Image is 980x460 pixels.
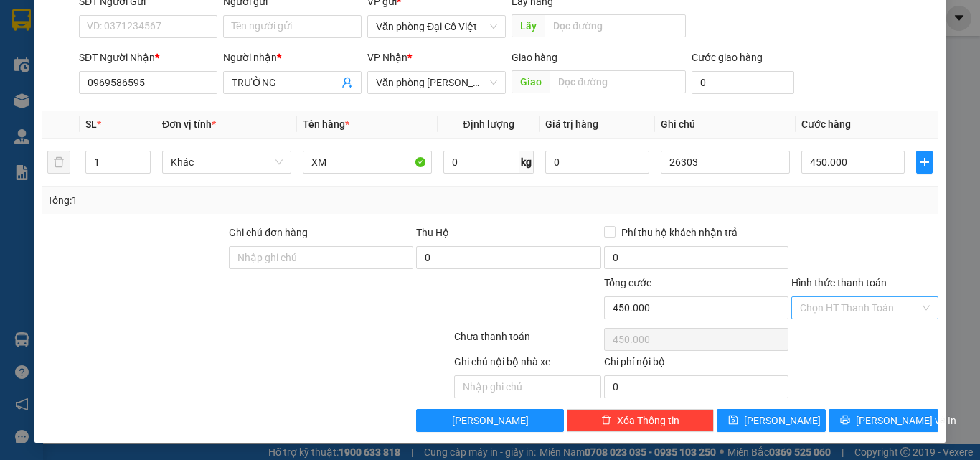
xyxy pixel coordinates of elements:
div: Người nhận [223,50,362,65]
div: Ghi chú nội bộ nhà xe [454,354,601,375]
th: Ghi chú [655,111,796,139]
div: SĐT Người Nhận [79,50,217,65]
span: Giá trị hàng [545,118,598,130]
span: Văn phòng Đại Cồ Việt [376,16,497,37]
span: [PERSON_NAME] [452,413,529,428]
div: Chi phí nội bộ [604,354,788,375]
label: Cước giao hàng [692,52,763,63]
input: VD: Bàn, Ghế [303,151,432,174]
span: VP Nhận [367,52,407,63]
input: 0 [545,151,649,174]
label: Hình thức thanh toán [791,277,887,288]
button: delete [47,151,70,174]
button: plus [916,151,933,174]
input: Dọc đường [545,14,686,37]
button: [PERSON_NAME] [416,409,563,432]
span: [PERSON_NAME] và In [856,413,956,428]
button: deleteXóa Thông tin [567,409,714,432]
div: Chưa thanh toán [453,329,603,354]
span: Cước hàng [801,118,851,130]
span: Tên hàng [303,118,349,130]
span: user-add [341,77,353,88]
input: Dọc đường [550,70,686,93]
span: plus [917,156,932,168]
label: Ghi chú đơn hàng [229,227,308,238]
span: Phí thu hộ khách nhận trả [616,225,743,240]
input: Ghi chú đơn hàng [229,246,413,269]
span: Định lượng [463,118,514,130]
span: kg [519,151,534,174]
span: delete [601,415,611,426]
span: Tổng cước [604,277,651,288]
input: Cước giao hàng [692,71,794,94]
span: [PERSON_NAME] [744,413,821,428]
div: Tổng: 1 [47,192,380,208]
span: Đơn vị tính [162,118,216,130]
span: Khác [171,151,283,173]
span: printer [840,415,850,426]
span: Thu Hộ [416,227,449,238]
span: Giao [512,70,550,93]
button: printer[PERSON_NAME] và In [829,409,938,432]
span: Giao hàng [512,52,557,63]
input: Ghi Chú [661,151,790,174]
span: SL [85,118,97,130]
button: save[PERSON_NAME] [717,409,826,432]
input: Nhập ghi chú [454,375,601,398]
span: Lấy [512,14,545,37]
span: Văn phòng Lệ Thủy [376,72,497,93]
span: save [728,415,738,426]
span: Xóa Thông tin [617,413,679,428]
